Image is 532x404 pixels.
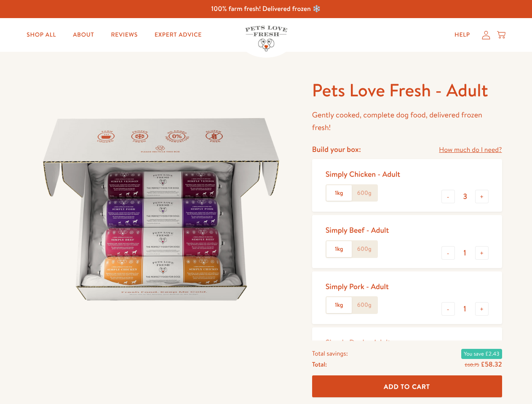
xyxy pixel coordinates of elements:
a: About [66,27,101,43]
a: Reviews [104,27,144,43]
div: Simply Chicken - Adult [326,169,400,179]
label: 600g [352,185,377,201]
s: £60.75 [465,361,479,368]
label: 1kg [326,297,352,313]
div: Simply Beef - Adult [326,225,389,235]
label: 600g [352,241,377,257]
button: + [475,302,489,316]
label: 600g [352,297,377,313]
button: - [441,190,455,203]
img: Pets Love Fresh [245,26,287,51]
button: + [475,190,489,203]
a: How much do I need? [439,144,502,156]
span: You save £2.43 [461,348,502,359]
button: Add To Cart [312,375,502,398]
h4: Build your box: [312,144,361,154]
button: - [441,302,455,316]
div: Simply Duck - Adult [326,338,391,347]
label: 1kg [326,241,352,257]
p: Gently cooked, complete dog food, delivered frozen fresh! [312,109,502,134]
label: 1kg [326,185,352,201]
div: Simply Pork - Adult [326,282,389,291]
button: - [441,246,455,260]
a: Shop All [20,27,63,43]
a: Help [448,27,477,43]
button: + [475,246,489,260]
img: Pets Love Fresh - Adult [30,79,292,340]
h1: Pets Love Fresh - Adult [312,79,502,102]
span: Add To Cart [384,382,430,391]
span: Total: [312,359,327,369]
a: Expert Advice [148,27,209,43]
span: Total savings: [312,348,348,359]
span: £58.32 [481,359,502,369]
